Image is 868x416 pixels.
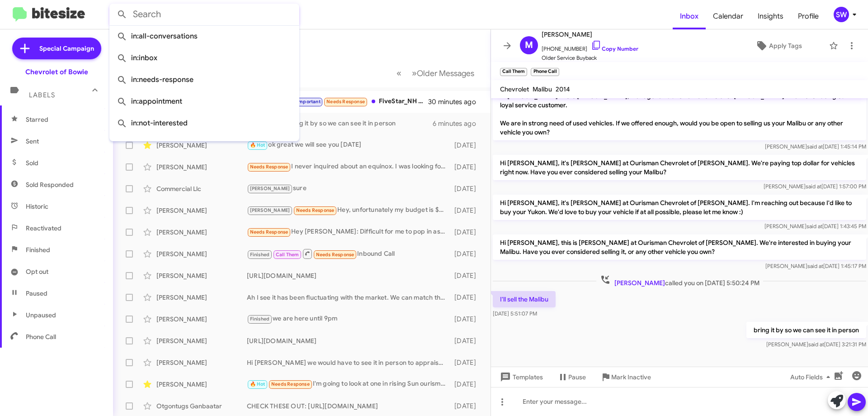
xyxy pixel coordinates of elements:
span: Profile [791,3,826,29]
p: Hi [PERSON_NAME], it's [PERSON_NAME] at Ourisman Chevrolet of [PERSON_NAME]. We're paying top dol... [493,155,866,180]
span: Mark Inactive [611,369,651,385]
div: [DATE] [450,206,483,215]
span: [PERSON_NAME] [250,207,290,213]
div: [PERSON_NAME] [156,336,247,345]
span: [PERSON_NAME] [542,29,638,40]
span: Needs Response [326,99,365,105]
div: [PERSON_NAME] [156,293,247,302]
span: Older Messages [417,68,474,78]
span: Needs Response [296,207,335,213]
span: Needs Response [316,252,354,258]
span: Sold Responded [26,180,74,189]
span: [PERSON_NAME] [DATE] 3:21:31 PM [766,341,866,348]
span: called you on [DATE] 5:50:24 PM [596,274,763,287]
div: [URL][DOMAIN_NAME] [247,336,450,345]
div: CHECK THESE OUT: [URL][DOMAIN_NAME] [247,402,450,411]
button: Apply Tags [732,38,825,54]
span: [PERSON_NAME] [DATE] 1:57:00 PM [764,183,866,190]
div: I never inquired about an equinox. I was looking for a used lower than 20k jeep wrangler for my d... [247,162,450,172]
div: [PERSON_NAME] [156,380,247,389]
button: Mark Inactive [593,369,658,385]
div: [DATE] [450,228,483,237]
span: in:not-interested [117,112,292,134]
span: 2014 [556,85,570,93]
a: Inbox [673,3,706,29]
span: said at [807,143,823,150]
div: Hey, unfortunately my budget is $34500 max. [247,205,450,215]
a: Calendar [706,3,750,29]
div: [URL][DOMAIN_NAME] [247,271,450,280]
div: ok great we will see you [DATE] [247,140,450,150]
div: [PERSON_NAME] [156,228,247,237]
div: [PERSON_NAME] [156,141,247,150]
div: [DATE] [450,380,483,389]
p: Hi [PERSON_NAME], it's [PERSON_NAME] at Ourisman Chevrolet of [PERSON_NAME]. I'm reaching out bec... [493,195,866,220]
span: Insights [750,3,791,29]
small: Call Them [500,68,527,76]
div: [DATE] [450,358,483,367]
button: Pause [550,369,593,385]
div: 30 minutes ago [429,97,483,106]
div: [PERSON_NAME] [156,163,247,172]
span: Opt out [26,267,48,276]
span: Reactivated [26,224,61,233]
input: Search [109,4,299,25]
div: [DATE] [450,249,483,258]
span: 🔥 Hot [250,381,265,387]
span: Labels [29,91,55,99]
span: Finished [250,316,270,322]
span: Needs Response [271,381,310,387]
a: Special Campaign [12,38,101,59]
span: Apply Tags [769,38,802,54]
span: [DATE] 5:51:07 PM [493,310,537,317]
div: [DATE] [450,402,483,411]
div: Commercial Llc [156,184,247,193]
span: [PERSON_NAME] [614,279,665,287]
div: we are here until 9pm [247,314,450,324]
div: [DATE] [450,336,483,345]
div: SW [834,7,849,22]
span: « [396,67,401,79]
button: Templates [491,369,550,385]
div: Inbound Call [247,248,450,259]
span: in:needs-response [117,69,292,91]
div: Chevrolet of Bowie [25,67,88,77]
span: 🔥 Hot [250,142,265,148]
span: Sold [26,158,38,167]
p: Hi [PERSON_NAME] this is [PERSON_NAME], Manager at Ourisman Chevrolet of [PERSON_NAME]. Thanks fo... [493,88,866,140]
span: Finished [26,245,50,254]
span: in:sold-verified [117,134,292,156]
nav: Page navigation example [392,64,480,82]
span: Phone Call [26,332,56,341]
span: Needs Response [250,164,288,170]
div: Hi [PERSON_NAME] we would have to see it in person to appraise it, are you able to stop by [DATE] [247,358,450,367]
div: [DATE] [450,184,483,193]
span: said at [807,263,823,269]
div: Otgontugs Ganbaatar [156,402,247,411]
div: I'm going to look at one in rising Sun ourisman this afternoon [247,379,450,389]
span: [PERSON_NAME] [DATE] 1:45:17 PM [765,263,866,269]
span: Pause [568,369,586,385]
div: [PERSON_NAME] [156,271,247,280]
div: [DATE] [450,271,483,280]
span: Historic [26,202,48,211]
span: said at [808,341,824,348]
span: Needs Response [250,229,288,235]
span: M [525,38,533,53]
div: [PERSON_NAME] [156,206,247,215]
span: Templates [498,369,543,385]
div: [PERSON_NAME] [156,249,247,258]
div: [DATE] [450,293,483,302]
small: Phone Call [531,68,559,76]
span: Malibu [533,85,552,93]
div: [DATE] [450,141,483,150]
span: [PHONE_NUMBER] [542,40,638,53]
div: bring it by so we can see it in person [247,118,433,129]
span: said at [807,223,822,230]
button: Previous [391,64,407,82]
span: [PERSON_NAME] [DATE] 1:43:45 PM [764,223,866,230]
a: Copy Number [591,45,638,52]
div: Hey [PERSON_NAME]: Difficult for me to pop in as I live in [GEOGRAPHIC_DATA], [US_STATE][GEOGRAPH... [247,227,450,237]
